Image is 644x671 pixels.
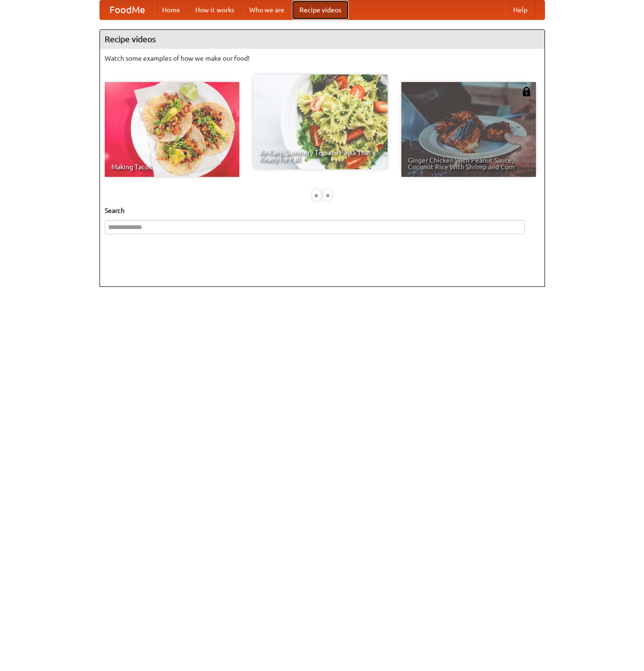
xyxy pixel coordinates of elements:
a: Help [506,0,535,19]
a: An Easy, Summery Tomato Pasta That's Ready for Fall [253,74,388,169]
a: Home [154,0,188,19]
img: 483408.png [522,87,531,96]
a: Making Tacos [105,82,239,177]
div: « [312,189,321,201]
a: Recipe videos [292,0,349,19]
div: » [323,189,332,201]
h4: Recipe videos [100,30,544,49]
span: Making Tacos [111,164,233,170]
span: An Easy, Summery Tomato Pasta That's Ready for Fall [260,149,381,163]
a: How it works [188,0,242,19]
h5: Search [105,206,540,215]
p: Watch some examples of how we make our food! [105,54,540,63]
a: FoodMe [100,0,154,19]
a: Who we are [242,0,292,19]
